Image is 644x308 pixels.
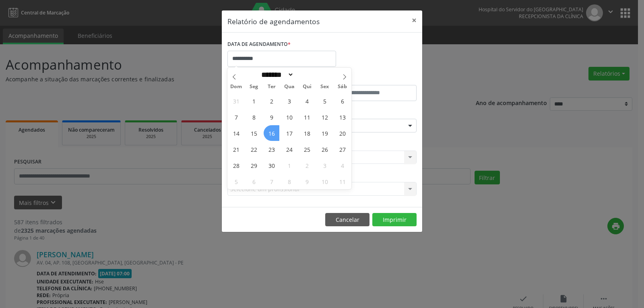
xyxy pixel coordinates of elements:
[263,84,281,89] span: Ter
[317,109,332,125] span: Setembro 12, 2025
[316,84,334,89] span: Sex
[227,16,320,27] h5: Relatório de agendamentos
[281,84,298,89] span: Qua
[299,109,315,125] span: Setembro 11, 2025
[264,157,279,173] span: Setembro 30, 2025
[246,157,262,173] span: Setembro 29, 2025
[281,174,297,189] span: Outubro 8, 2025
[258,70,294,79] select: Month
[334,141,350,157] span: Setembro 27, 2025
[317,93,332,109] span: Setembro 5, 2025
[299,125,315,141] span: Setembro 18, 2025
[334,125,350,141] span: Setembro 20, 2025
[228,157,244,173] span: Setembro 28, 2025
[317,174,332,189] span: Outubro 10, 2025
[324,72,417,85] label: ATÉ
[245,84,263,89] span: Seg
[227,38,291,51] label: DATA DE AGENDAMENTO
[334,84,351,89] span: Sáb
[299,93,315,109] span: Setembro 4, 2025
[281,125,297,141] span: Setembro 17, 2025
[246,174,262,189] span: Outubro 6, 2025
[264,93,279,109] span: Setembro 2, 2025
[294,70,320,79] input: Year
[228,109,244,125] span: Setembro 7, 2025
[334,157,350,173] span: Outubro 4, 2025
[281,109,297,125] span: Setembro 10, 2025
[334,109,350,125] span: Setembro 13, 2025
[325,213,369,227] button: Cancelar
[299,174,315,189] span: Outubro 9, 2025
[317,141,332,157] span: Setembro 26, 2025
[246,109,262,125] span: Setembro 8, 2025
[299,157,315,173] span: Outubro 2, 2025
[246,93,262,109] span: Setembro 1, 2025
[298,84,316,89] span: Qui
[299,141,315,157] span: Setembro 25, 2025
[227,84,245,89] span: Dom
[246,125,262,141] span: Setembro 15, 2025
[406,10,422,30] button: Close
[317,157,332,173] span: Outubro 3, 2025
[334,174,350,189] span: Outubro 11, 2025
[264,141,279,157] span: Setembro 23, 2025
[228,93,244,109] span: Agosto 31, 2025
[334,93,350,109] span: Setembro 6, 2025
[264,109,279,125] span: Setembro 9, 2025
[281,141,297,157] span: Setembro 24, 2025
[317,125,332,141] span: Setembro 19, 2025
[228,125,244,141] span: Setembro 14, 2025
[281,93,297,109] span: Setembro 3, 2025
[264,125,279,141] span: Setembro 16, 2025
[228,174,244,189] span: Outubro 5, 2025
[264,174,279,189] span: Outubro 7, 2025
[372,213,417,227] button: Imprimir
[281,157,297,173] span: Outubro 1, 2025
[228,141,244,157] span: Setembro 21, 2025
[246,141,262,157] span: Setembro 22, 2025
